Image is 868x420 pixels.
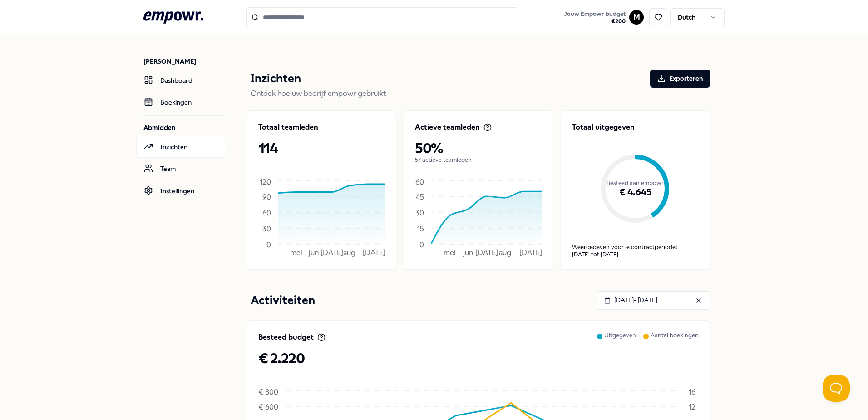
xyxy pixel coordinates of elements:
a: Inzichten [136,136,225,158]
tspan: [DATE] [363,248,385,257]
p: 50% [415,140,542,156]
tspan: € 800 [258,388,278,396]
p: Activiteiten [251,291,315,310]
a: Jouw Empowr budget€200 [561,8,629,27]
tspan: [DATE] [475,248,498,257]
tspan: aug [343,248,355,257]
tspan: 16 [689,388,695,396]
p: 57 actieve teamleden [415,156,542,164]
tspan: 12 [689,402,695,411]
tspan: 30 [262,224,271,233]
a: Dashboard [136,70,225,91]
a: Instellingen [136,180,225,202]
p: Abmidden [143,123,225,132]
tspan: 90 [262,192,271,201]
tspan: 30 [415,208,424,217]
p: Inzichten [251,70,301,88]
p: Ontdek hoe uw bedrijf empowr gebruikt [251,88,710,100]
button: Exporteren [650,70,710,88]
tspan: [DATE] [321,248,343,257]
tspan: aug [499,248,511,257]
tspan: € 600 [258,402,278,411]
p: Totaal teamleden [258,122,318,133]
tspan: 120 [260,178,271,186]
p: Aantal boekingen [651,332,699,350]
span: Jouw Empowr budget [564,10,626,18]
tspan: 15 [417,224,424,233]
p: Weergegeven voor je contractperiode: [572,244,699,251]
tspan: 45 [416,192,424,201]
div: [DATE] - [DATE] [604,295,657,305]
a: Boekingen [136,91,225,113]
tspan: jun [308,248,319,257]
a: Team [136,158,225,180]
tspan: jun [463,248,473,257]
span: € 200 [564,18,626,25]
p: 114 [258,140,385,156]
div: € 4.645 [572,162,699,223]
tspan: 0 [266,240,271,249]
p: Uitgegeven [604,332,636,350]
iframe: Help Scout Beacon - Open [823,375,850,402]
input: Search for products, categories or subcategories [246,7,518,27]
button: Jouw Empowr budget€200 [562,9,627,27]
tspan: mei [290,248,302,257]
tspan: 60 [415,178,424,186]
p: Besteed budget [258,332,314,343]
p: [PERSON_NAME] [143,57,225,66]
p: € 2.220 [258,350,699,366]
p: Actieve teamleden [415,122,480,133]
p: Totaal uitgegeven [572,122,699,133]
button: M [629,10,644,25]
tspan: 60 [262,208,271,217]
tspan: [DATE] [520,248,542,257]
div: Besteed aan empowr [572,144,699,223]
button: [DATE]- [DATE] [597,291,710,310]
tspan: 0 [419,240,424,249]
div: [DATE] tot [DATE] [572,251,699,258]
tspan: mei [444,248,456,257]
